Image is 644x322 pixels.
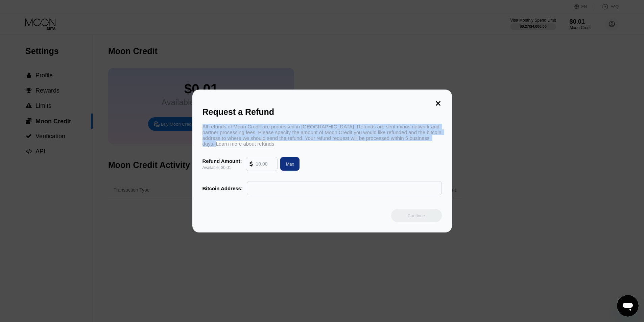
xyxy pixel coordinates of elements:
iframe: Button to launch messaging window [617,295,639,317]
div: All refunds of Moon Credit are processed in [GEOGRAPHIC_DATA]. Refunds are sent minus network and... [202,124,442,147]
input: 10.00 [256,157,274,171]
span: Learn more about refunds [216,141,275,147]
div: Max [286,161,294,167]
div: Request a Refund [202,107,442,117]
div: Max [278,157,300,171]
div: Available: $0.01 [202,165,242,170]
div: Refund Amount: [202,158,242,164]
div: Bitcoin Address: [202,185,243,191]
